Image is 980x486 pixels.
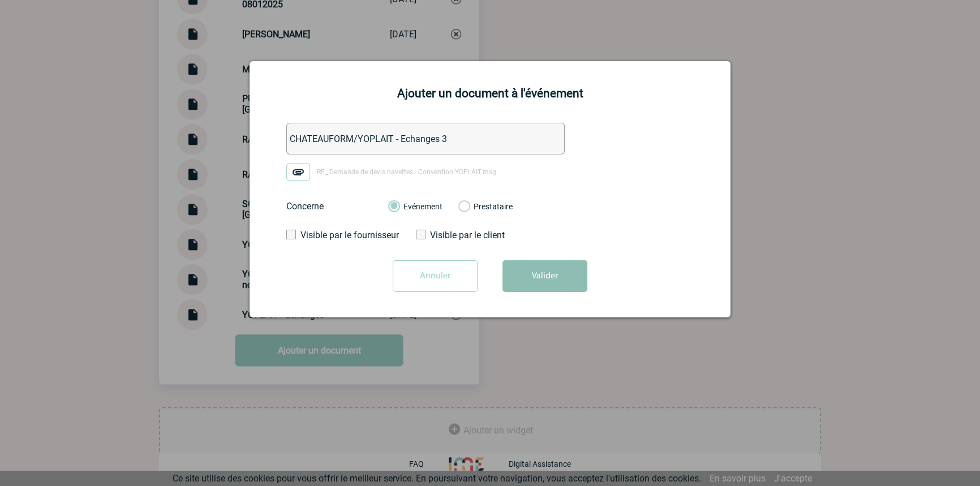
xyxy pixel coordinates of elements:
[393,260,478,292] input: Annuler
[286,230,391,240] label: Visible par le fournisseur
[502,260,587,292] button: Valider
[458,202,469,212] label: Prestataire
[317,168,496,176] span: RE_ Demande de devis navettes - Convention YOPLAIT.msg
[286,123,565,154] input: Désignation
[264,87,716,100] h2: Ajouter un document à l'événement
[286,201,377,212] label: Concerne
[416,230,521,240] label: Visible par le client
[388,202,399,212] label: Evénement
